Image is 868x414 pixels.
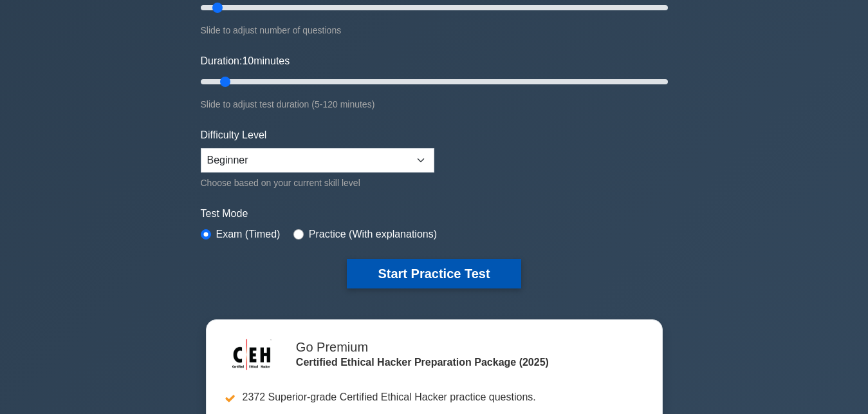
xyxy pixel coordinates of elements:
label: Exam (Timed) [216,227,281,242]
span: 10 [242,55,254,66]
label: Test Mode [201,206,668,221]
label: Practice (With explanations) [309,227,437,242]
div: Slide to adjust number of questions [201,23,668,38]
button: Start Practice Test [347,259,521,288]
div: Choose based on your current skill level [201,175,434,191]
label: Difficulty Level [201,127,267,143]
div: Slide to adjust test duration (5-120 minutes) [201,97,668,112]
label: Duration: minutes [201,53,290,69]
